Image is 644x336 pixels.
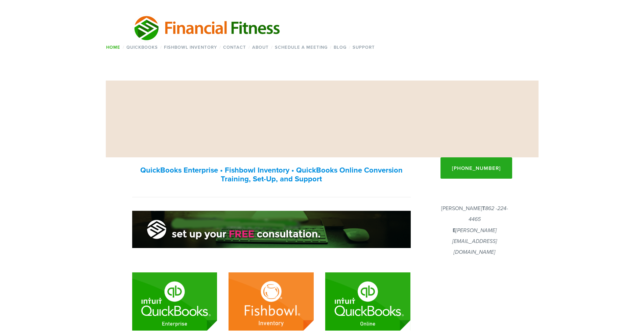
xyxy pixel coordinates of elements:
a: About [250,42,271,52]
a: Support [351,42,377,52]
span: / [271,44,273,50]
a: Home [104,42,123,52]
strong: E [453,226,456,234]
a: Contact [221,42,248,52]
span: / [330,44,332,50]
strong: QuickBooks Enterprise • Fishbowl Inventory • QuickBooks Online Conversion Training, Set-Up, and S... [140,164,405,184]
a: Fishbowl Inventory [162,42,219,52]
strong: T [482,204,485,212]
a: [PHONE_NUMBER] [440,157,512,179]
a: Blog [332,42,349,52]
p: [PERSON_NAME] [437,203,512,258]
span: / [219,44,221,50]
img: Free Consultation Banner [132,211,411,248]
h1: Your trusted Quickbooks, Fishbowl, and inventory expert. [132,111,512,127]
span: / [349,44,351,50]
img: Financial Fitness Consulting [132,13,282,42]
a: Schedule a Meeting [273,42,330,52]
em: 862 -224-4465 [469,205,508,223]
span: / [248,44,250,50]
a: QuickBooks [124,42,160,52]
span: / [160,44,162,50]
span: / [123,44,124,50]
em: [PERSON_NAME][EMAIL_ADDRESS][DOMAIN_NAME] [452,227,497,256]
